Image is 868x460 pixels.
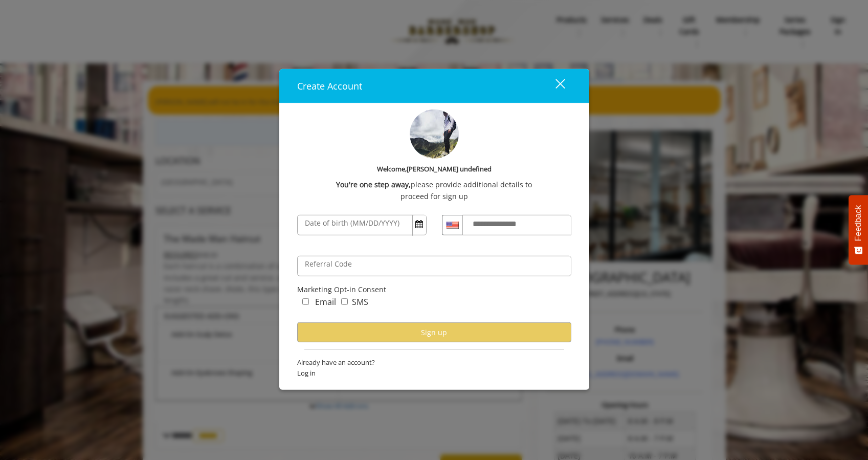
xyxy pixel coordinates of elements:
label: Email [315,295,336,309]
input: marketing_email_concern [302,298,309,304]
input: ReferralCode [297,256,571,276]
label: Date of birth (MM/DD/YYYY) [300,217,405,229]
div: please provide additional details to [297,179,571,190]
button: Feedback - Show survey [849,195,868,265]
b: You're one step away, [336,179,411,190]
div: close dialog [544,78,564,94]
button: close dialog [537,75,571,96]
label: Referral Code [300,258,357,270]
span: Create Account [297,79,362,92]
label: SMS [352,295,368,309]
div: Country [442,215,462,235]
button: Sign up [297,322,571,342]
span: Feedback [854,205,863,241]
input: DateOfBirth [297,215,427,235]
span: Already have an account? [297,357,571,368]
div: proceed for sign up [297,191,571,202]
input: marketing_sms_concern [341,298,348,304]
div: Marketing Opt-in Consent [297,284,571,295]
img: profile-pic [410,109,459,158]
span: Log in [297,368,571,379]
b: Welcome,[PERSON_NAME] undefined [377,163,492,174]
button: Open Calendar [413,215,426,233]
